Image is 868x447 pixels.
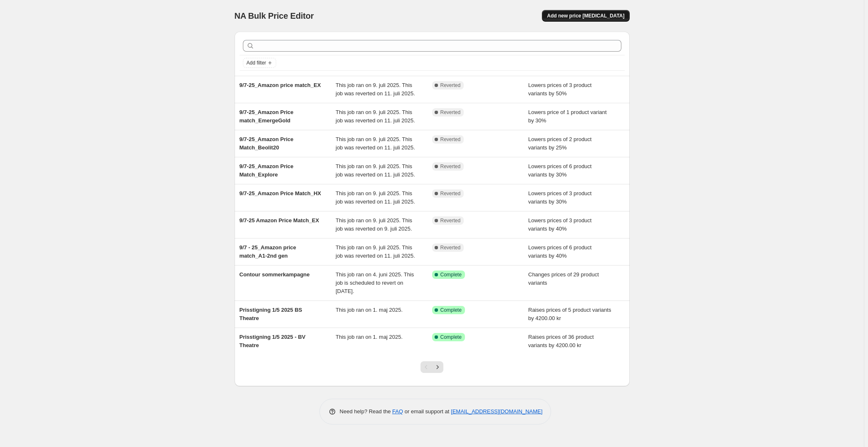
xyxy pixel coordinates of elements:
[240,163,294,178] span: 9/7-25_Amazon Price Match_Explore
[336,244,415,259] span: This job ran on 9. juli 2025. This job was reverted on 11. juli 2025.
[403,408,451,415] span: or email support at
[235,11,314,20] span: NA Bulk Price Editor
[240,82,321,88] span: 9/7-25_Amazon price match_EX
[336,307,403,313] span: This job ran on 1. maj 2025.
[240,190,321,196] span: 9/7-25_Amazon Price Match_HX
[336,190,415,205] span: This job ran on 9. juli 2025. This job was reverted on 11. juli 2025.
[240,109,294,124] span: 9/7-25_Amazon Price match_EmergeGold
[240,244,297,259] span: 9/7 - 25_Amazon price match_A1-2nd gen
[440,217,461,224] span: Reverted
[528,136,591,151] span: Lowers prices of 2 product variants by 25%
[336,163,415,178] span: This job ran on 9. juli 2025. This job was reverted on 11. juli 2025.
[528,109,607,124] span: Lowers price of 1 product variant by 30%
[440,334,462,340] span: Complete
[336,271,414,294] span: This job ran on 4. juni 2025. This job is scheduled to revert on [DATE].
[528,244,591,259] span: Lowers prices of 6 product variants by 40%
[528,190,591,205] span: Lowers prices of 3 product variants by 30%
[440,136,461,143] span: Reverted
[528,271,599,286] span: Changes prices of 29 product variants
[440,82,461,89] span: Reverted
[440,163,461,170] span: Reverted
[240,271,310,278] span: Contour sommerkampagne
[336,109,415,124] span: This job ran on 9. juli 2025. This job was reverted on 11. juli 2025.
[336,217,412,232] span: This job ran on 9. juli 2025. This job was reverted on 9. juli 2025.
[528,307,611,321] span: Raises prices of 5 product variants by 4200.00 kr
[440,307,462,313] span: Complete
[240,217,319,223] span: 9/7-25 Amazon Price Match_EX
[243,58,276,68] button: Add filter
[440,190,461,197] span: Reverted
[336,136,415,151] span: This job ran on 9. juli 2025. This job was reverted on 11. juli 2025.
[240,334,306,348] span: Prisstigning 1/5 2025 - BV Theatre
[528,163,591,178] span: Lowers prices of 6 product variants by 30%
[420,361,443,373] nav: Pagination
[528,82,591,97] span: Lowers prices of 3 product variants by 50%
[528,334,594,348] span: Raises prices of 36 product variants by 4200.00 kr
[528,217,591,232] span: Lowers prices of 3 product variants by 40%
[432,361,443,373] button: Next
[336,334,403,340] span: This job ran on 1. maj 2025.
[336,82,415,97] span: This job ran on 9. juli 2025. This job was reverted on 11. juli 2025.
[240,307,302,321] span: Prisstigning 1/5 2025 BS Theatre
[247,60,266,66] span: Add filter
[440,244,461,251] span: Reverted
[547,12,624,19] span: Add new price [MEDICAL_DATA]
[440,271,462,278] span: Complete
[240,136,294,151] span: 9/7-25_Amazon Price Match_Beolit20
[340,408,393,415] span: Need help? Read the
[392,408,403,415] a: FAQ
[542,10,629,22] button: Add new price [MEDICAL_DATA]
[440,109,461,116] span: Reverted
[451,408,542,415] a: [EMAIL_ADDRESS][DOMAIN_NAME]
